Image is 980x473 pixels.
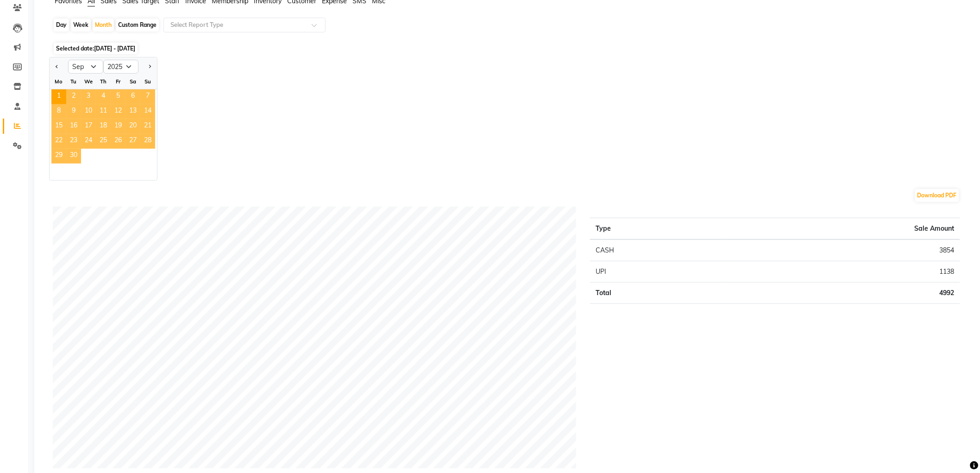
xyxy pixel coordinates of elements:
div: Monday, September 29, 2025 [51,149,66,164]
span: 10 [81,104,96,119]
span: 19 [111,119,126,134]
span: [DATE] - [DATE] [94,45,135,52]
span: 8 [51,104,66,119]
div: Friday, September 5, 2025 [111,89,126,104]
div: Tuesday, September 16, 2025 [66,119,81,134]
div: Saturday, September 6, 2025 [126,89,140,104]
span: 25 [96,134,111,149]
div: Wednesday, September 10, 2025 [81,104,96,119]
div: Thursday, September 25, 2025 [96,134,111,149]
td: CASH [590,240,726,261]
div: Monday, September 22, 2025 [51,134,66,149]
span: 21 [140,119,155,134]
select: Select year [103,60,138,74]
div: Mo [51,74,66,89]
div: Wednesday, September 3, 2025 [81,89,96,104]
span: 2 [66,89,81,104]
span: 30 [66,149,81,164]
div: Monday, September 8, 2025 [51,104,66,119]
span: 27 [126,134,140,149]
button: Download PDF [915,189,959,202]
div: Week [71,19,91,32]
div: Fr [111,74,126,89]
span: 6 [126,89,140,104]
span: 11 [96,104,111,119]
span: 26 [111,134,126,149]
div: Day [54,19,69,32]
span: 12 [111,104,126,119]
td: UPI [590,261,726,283]
span: 1 [51,89,66,104]
span: 29 [51,149,66,164]
div: Wednesday, September 17, 2025 [81,119,96,134]
div: Sunday, September 14, 2025 [140,104,155,119]
div: Sa [126,74,140,89]
td: 3854 [726,240,960,261]
td: Total [590,283,726,304]
div: Thursday, September 4, 2025 [96,89,111,104]
div: Thursday, September 11, 2025 [96,104,111,119]
div: Tuesday, September 2, 2025 [66,89,81,104]
div: Tuesday, September 23, 2025 [66,134,81,149]
div: Monday, September 15, 2025 [51,119,66,134]
div: Tuesday, September 30, 2025 [66,149,81,164]
div: Thursday, September 18, 2025 [96,119,111,134]
div: Wednesday, September 24, 2025 [81,134,96,149]
span: 23 [66,134,81,149]
div: Tu [66,74,81,89]
span: 16 [66,119,81,134]
div: Custom Range [116,19,159,32]
span: 4 [96,89,111,104]
span: 17 [81,119,96,134]
div: Sunday, September 28, 2025 [140,134,155,149]
div: Monday, September 1, 2025 [51,89,66,104]
div: Sunday, September 7, 2025 [140,89,155,104]
div: We [81,74,96,89]
td: 1138 [726,261,960,283]
span: 3 [81,89,96,104]
span: 5 [111,89,126,104]
select: Select month [68,60,103,74]
span: 24 [81,134,96,149]
div: Saturday, September 20, 2025 [126,119,140,134]
span: 20 [126,119,140,134]
th: Sale Amount [726,218,960,240]
div: Th [96,74,111,89]
button: Previous month [53,59,61,74]
span: 13 [126,104,140,119]
button: Next month [146,59,153,74]
th: Type [590,218,726,240]
span: 9 [66,104,81,119]
span: 14 [140,104,155,119]
span: 28 [140,134,155,149]
span: 7 [140,89,155,104]
span: 18 [96,119,111,134]
div: Friday, September 19, 2025 [111,119,126,134]
div: Saturday, September 27, 2025 [126,134,140,149]
div: Month [93,19,114,32]
div: Tuesday, September 9, 2025 [66,104,81,119]
div: Friday, September 12, 2025 [111,104,126,119]
div: Saturday, September 13, 2025 [126,104,140,119]
td: 4992 [726,283,960,304]
div: Friday, September 26, 2025 [111,134,126,149]
span: 22 [51,134,66,149]
span: 15 [51,119,66,134]
div: Su [140,74,155,89]
div: Sunday, September 21, 2025 [140,119,155,134]
span: Selected date: [54,43,138,54]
